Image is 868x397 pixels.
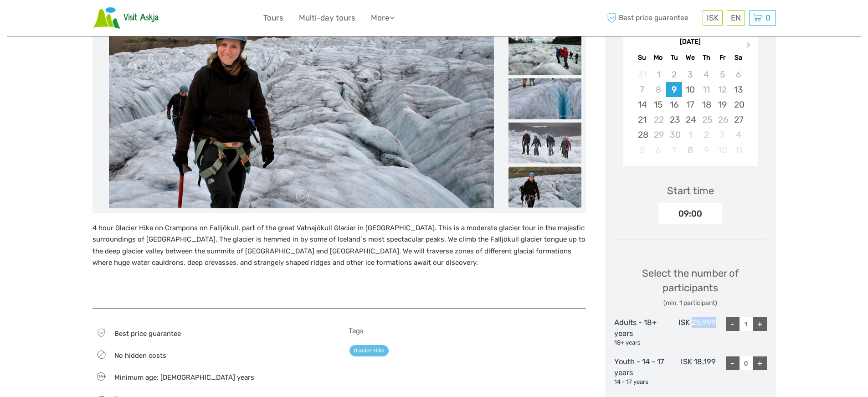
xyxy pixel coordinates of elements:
[667,184,714,198] div: Start time
[665,317,716,347] div: ISK 25,999
[508,34,581,75] img: ee43f2244e3b41e8b28e916a622662de_slider_thumbnail.jpeg
[666,67,682,82] div: Not available Tuesday, September 2nd, 2025
[714,67,730,82] div: Not available Friday, September 5th, 2025
[764,13,772,22] span: 0
[730,67,746,82] div: Not available Saturday, September 6th, 2025
[634,82,650,97] div: Not available Sunday, September 7th, 2025
[742,40,757,54] button: Next Month
[666,82,682,97] div: Choose Tuesday, September 9th, 2025
[634,67,650,82] div: Not available Sunday, August 31st, 2025
[650,112,666,127] div: Not available Monday, September 22nd, 2025
[714,82,730,97] div: Not available Friday, September 12th, 2025
[699,112,714,127] div: Not available Thursday, September 25th, 2025
[730,143,746,158] div: Not available Saturday, October 11th, 2025
[730,97,746,112] div: Choose Saturday, September 20th, 2025
[634,97,650,112] div: Choose Sunday, September 14th, 2025
[650,143,666,158] div: Not available Monday, October 6th, 2025
[666,143,682,158] div: Not available Tuesday, October 7th, 2025
[730,112,746,127] div: Choose Saturday, September 27th, 2025
[634,127,650,142] div: Choose Sunday, September 28th, 2025
[682,127,698,142] div: Choose Wednesday, October 1st, 2025
[699,97,714,112] div: Choose Thursday, September 18th, 2025
[349,327,586,335] h5: Tags
[666,97,682,112] div: Choose Tuesday, September 16th, 2025
[682,112,698,127] div: Choose Wednesday, September 24th, 2025
[650,97,666,112] div: Choose Monday, September 15th, 2025
[650,127,666,142] div: Not available Monday, September 29th, 2025
[699,67,714,82] div: Not available Thursday, September 4th, 2025
[626,67,755,158] div: month 2025-09
[94,373,107,380] span: 14
[650,67,666,82] div: Not available Monday, September 1st, 2025
[114,373,254,382] span: Minimum age: [DEMOGRAPHIC_DATA] years
[682,67,698,82] div: Not available Wednesday, September 3rd, 2025
[699,127,714,142] div: Choose Thursday, October 2nd, 2025
[508,78,581,119] img: ab8003ce8b674da1ae9f40f2512a128e_slider_thumbnail.jpeg
[699,143,714,158] div: Not available Thursday, October 9th, 2025
[730,82,746,97] div: Choose Saturday, September 13th, 2025
[658,203,722,224] div: 09:00
[727,10,745,26] div: EN
[614,266,767,308] div: Select the number of participants
[665,356,716,387] div: ISK 18,199
[299,11,355,25] a: Multi-day tours
[105,14,116,25] button: Open LiveChat chat widget
[753,356,767,370] div: +
[614,317,665,347] div: Adults - 18+ years
[699,52,714,64] div: Th
[714,143,730,158] div: Not available Friday, October 10th, 2025
[634,143,650,158] div: Not available Sunday, October 5th, 2025
[114,330,181,338] span: Best price guarantee
[730,127,746,142] div: Choose Saturday, October 4th, 2025
[707,13,719,22] span: ISK
[714,127,730,142] div: Not available Friday, October 3rd, 2025
[753,317,767,331] div: +
[714,112,730,127] div: Not available Friday, September 26th, 2025
[682,82,698,97] div: Choose Wednesday, September 10th, 2025
[605,10,700,26] span: Best price guarantee
[666,112,682,127] div: Choose Tuesday, September 23rd, 2025
[730,52,746,64] div: Sa
[92,7,159,29] img: Scandinavian Travel
[666,127,682,142] div: Not available Tuesday, September 30th, 2025
[650,52,666,64] div: Mo
[726,317,740,331] div: -
[634,52,650,64] div: Su
[508,122,581,163] img: 40b7c11956a6455ab791550b34d35c97_slider_thumbnail.jpeg
[682,143,698,158] div: Choose Wednesday, October 8th, 2025
[349,345,389,356] a: Glacier Hike
[263,11,283,25] a: Tours
[614,339,665,347] div: 18+ years
[634,112,650,127] div: Choose Sunday, September 21st, 2025
[666,52,682,64] div: Tu
[614,299,767,308] div: (min. 1 participant)
[714,52,730,64] div: Fr
[682,97,698,112] div: Choose Wednesday, September 17th, 2025
[650,82,666,97] div: Not available Monday, September 8th, 2025
[371,11,395,25] a: More
[92,222,586,269] p: 4 hour Glacier Hike on Crampons on Falljökull, part of the great Vatnajökull Glacier in [GEOGRAPH...
[699,82,714,97] div: Not available Thursday, September 11th, 2025
[726,356,740,370] div: -
[508,166,581,207] img: 545aca3f143f401d96f8f39780d08f80_slider_thumbnail.jpeg
[682,52,698,64] div: We
[114,351,166,360] span: No hidden costs
[614,356,665,387] div: Youth - 14 - 17 years
[623,37,758,47] div: [DATE]
[13,16,103,23] p: We're away right now. Please check back later!
[714,97,730,112] div: Choose Friday, September 19th, 2025
[614,378,665,387] div: 14 - 17 years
